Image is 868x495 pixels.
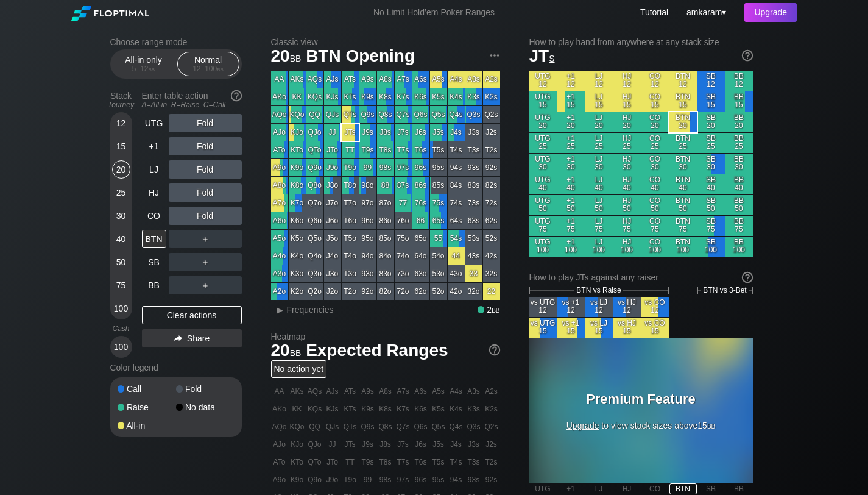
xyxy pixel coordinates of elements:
[142,86,242,114] div: Enter table action
[289,247,306,265] div: K4o
[483,265,500,282] div: 32s
[697,216,725,236] div: SB 75
[395,141,412,158] div: T7s
[557,154,585,174] div: +1 30
[271,106,288,123] div: AQo
[359,230,376,247] div: 95o
[359,106,376,123] div: Q9s
[483,194,500,212] div: 72s
[448,265,465,282] div: 43o
[306,88,323,105] div: KQs
[557,91,585,112] div: +1 15
[342,88,359,105] div: KTs
[142,276,166,294] div: BB
[412,159,429,176] div: 96s
[324,230,341,247] div: J5o
[430,177,447,194] div: 85s
[483,247,500,265] div: 42s
[377,177,394,194] div: 88
[613,154,641,174] div: HJ 30
[465,71,482,88] div: A3s
[613,174,641,194] div: HJ 40
[697,154,725,174] div: SB 30
[112,160,130,179] div: 20
[324,88,341,105] div: KJs
[324,212,341,229] div: J6o
[529,154,557,174] div: UTG 30
[290,51,302,64] span: bb
[430,159,447,176] div: 95s
[306,106,323,123] div: QQ
[557,133,585,153] div: +1 25
[112,207,130,225] div: 30
[289,177,306,194] div: K8o
[529,91,557,112] div: UTG 15
[465,106,482,123] div: Q3s
[271,194,288,212] div: A7o
[744,3,797,22] div: Upgrade
[669,91,697,112] div: BTN 15
[430,124,447,141] div: J5s
[342,141,359,158] div: TT
[669,71,697,91] div: BTN 12
[289,230,306,247] div: K5o
[697,174,725,194] div: SB 40
[324,71,341,88] div: AJs
[697,91,725,112] div: SB 15
[271,37,500,47] h2: Classic view
[529,272,753,282] div: How to play JTs against any raiser
[377,283,394,300] div: 82o
[289,141,306,158] div: KTo
[359,212,376,229] div: 96o
[669,112,697,132] div: BTN 20
[430,265,447,282] div: 53o
[112,183,130,202] div: 25
[377,265,394,282] div: 83o
[169,253,242,271] div: ＋
[448,212,465,229] div: 64s
[529,112,557,132] div: UTG 20
[741,49,754,62] img: help.32db89a4.svg
[488,49,501,62] img: ellipsis.fd386fe8.svg
[640,7,668,17] a: Tutorial
[342,283,359,300] div: T2o
[142,101,242,109] div: A=All-in R=Raise C=Call
[412,283,429,300] div: 62o
[395,194,412,212] div: 77
[289,194,306,212] div: K7o
[465,124,482,141] div: J3s
[324,265,341,282] div: J3o
[142,207,166,225] div: CO
[430,71,447,88] div: A5s
[169,160,242,179] div: Fold
[613,195,641,215] div: HJ 50
[271,124,288,141] div: AJo
[306,265,323,282] div: Q3o
[324,141,341,158] div: JTo
[271,159,288,176] div: A9o
[557,174,585,194] div: +1 40
[448,194,465,212] div: 74s
[306,124,323,141] div: QJo
[697,71,725,91] div: SB 12
[342,71,359,88] div: ATs
[306,141,323,158] div: QTo
[430,247,447,265] div: 54o
[289,283,306,300] div: K2o
[324,283,341,300] div: J2o
[324,106,341,123] div: QJs
[448,159,465,176] div: 94s
[585,91,613,112] div: LJ 15
[271,247,288,265] div: A4o
[483,212,500,229] div: 62s
[271,230,288,247] div: A5o
[641,91,669,112] div: CO 15
[359,159,376,176] div: 99
[585,195,613,215] div: LJ 50
[306,247,323,265] div: Q4o
[641,237,669,257] div: CO 100
[112,299,130,318] div: 100
[289,265,306,282] div: K3o
[412,141,429,158] div: T6s
[669,195,697,215] div: BTN 50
